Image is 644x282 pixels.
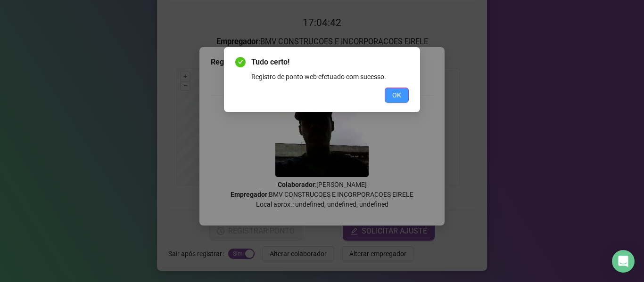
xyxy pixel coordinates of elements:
span: Tudo certo! [251,56,409,68]
div: Open Intercom Messenger [612,250,635,273]
span: check-circle [235,57,246,67]
div: Registro de ponto web efetuado com sucesso. [251,72,409,82]
span: OK [392,90,401,100]
button: OK [385,88,409,103]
